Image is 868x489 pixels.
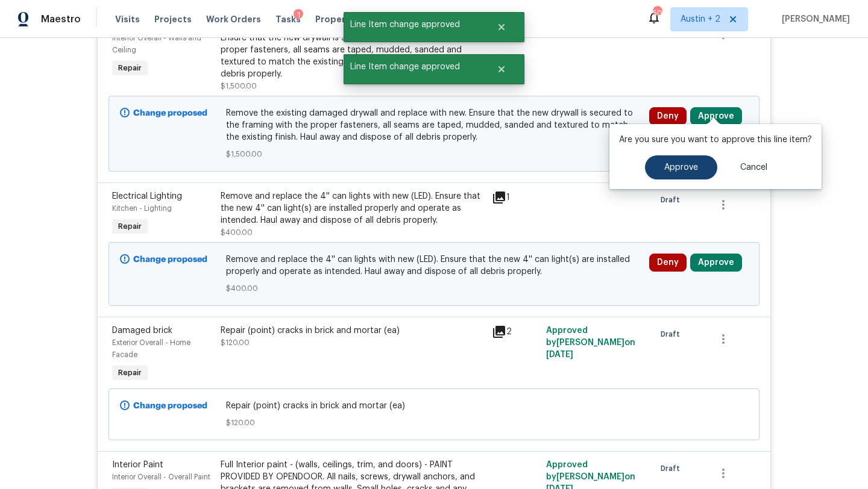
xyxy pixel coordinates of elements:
b: Change proposed [133,109,207,117]
span: Maestro [41,13,81,25]
span: $120.00 [226,417,643,429]
button: Deny [649,254,687,272]
button: Cancel [721,155,787,179]
span: Remove the existing damaged drywall and replace with new. Ensure that the new drywall is secured ... [226,107,643,143]
span: $400.00 [226,282,643,294]
span: [DATE] [546,350,573,359]
span: Work Orders [206,13,261,25]
span: Approved by [PERSON_NAME] on [546,326,635,359]
span: Repair (point) cracks in brick and mortar (ea) [226,400,643,412]
span: $1,500.00 [226,148,643,160]
span: Line Item change approved [344,54,482,79]
b: Change proposed [133,255,207,264]
button: Approve [690,107,742,125]
span: Interior Overall - Overall Paint [112,473,210,481]
span: Repair [113,367,146,379]
button: Approve [690,254,742,272]
span: Damaged brick [112,326,172,335]
span: Draft [661,194,685,206]
span: Approve [664,163,698,172]
span: Repair [113,62,146,74]
div: 1 [492,190,539,205]
span: Exterior Overall - Home Facade [112,339,190,358]
p: Are you sure you want to approve this line item? [619,134,812,146]
span: Tasks [275,15,301,23]
span: Draft [661,328,685,340]
div: 50 [653,7,661,19]
button: Deny [649,107,687,125]
div: 1 [294,9,303,21]
span: $120.00 [221,339,250,346]
span: Electrical Lighting [112,192,182,201]
b: Change proposed [133,402,207,410]
span: Cancel [740,163,767,172]
span: Repair [113,220,146,232]
div: Remove and replace the 4'' can lights with new (LED). Ensure that the new 4'' can light(s) are in... [221,190,485,226]
span: Austin + 2 [681,13,720,25]
span: Line Item change approved [344,12,482,37]
span: Visits [115,13,140,25]
span: Kitchen - Lighting [112,205,172,212]
div: Repair (point) cracks in brick and mortar (ea) [221,325,485,337]
button: Close [482,57,521,81]
div: 2 [492,325,539,339]
span: [PERSON_NAME] [777,13,850,25]
span: $1,500.00 [221,83,257,90]
span: Properties [315,13,362,25]
button: Close [482,15,521,39]
span: Remove and replace the 4'' can lights with new (LED). Ensure that the new 4'' can light(s) are in... [226,254,643,278]
div: Remove the existing damaged drywall and replace with new. Ensure that the new drywall is secured ... [221,20,485,80]
button: Approve [645,155,717,179]
span: Projects [154,13,192,25]
span: $400.00 [221,229,253,236]
span: Draft [661,463,685,475]
span: Interior Paint [112,461,163,469]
